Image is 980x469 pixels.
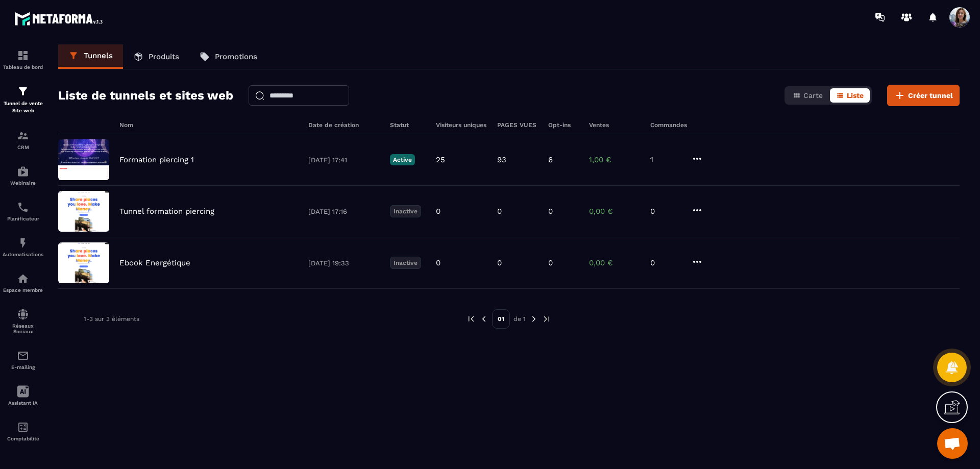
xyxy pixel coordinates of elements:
img: social-network [17,308,29,320]
p: Tunnel de vente Site web [3,100,43,114]
p: [DATE] 17:16 [308,208,380,215]
p: 0 [436,258,440,267]
p: 0 [548,207,553,216]
p: 0 [497,258,502,267]
p: Automatisations [3,252,43,257]
p: 25 [436,155,445,164]
h6: Opt-ins [548,121,579,129]
p: Promotions [215,52,257,61]
img: automations [17,237,29,249]
p: 93 [497,155,506,164]
img: image [58,191,109,232]
img: scheduler [17,201,29,213]
p: 0 [436,207,440,216]
img: email [17,350,29,362]
p: Tunnel formation piercing [119,207,214,216]
p: Produits [149,52,179,61]
p: Ebook Energétique [119,258,190,267]
h6: Ventes [589,121,640,129]
a: formationformationCRM [3,122,43,158]
img: image [58,242,109,283]
p: 0 [548,258,553,267]
a: Tunnels [58,44,123,69]
button: Carte [787,88,829,103]
p: [DATE] 17:41 [308,156,380,164]
p: CRM [3,144,43,150]
p: 0,00 € [589,258,640,267]
h6: Statut [390,121,426,129]
p: Réseaux Sociaux [3,323,43,334]
span: Liste [847,91,864,100]
h2: Liste de tunnels et sites web [58,85,233,106]
p: Tableau de bord [3,64,43,70]
img: formation [17,50,29,62]
a: accountantaccountantComptabilité [3,413,43,449]
p: 1 [650,155,681,164]
img: accountant [17,421,29,433]
p: [DATE] 19:33 [308,259,380,267]
p: Webinaire [3,180,43,186]
h6: Commandes [650,121,687,129]
img: formation [17,85,29,97]
a: automationsautomationsEspace membre [3,265,43,301]
p: 6 [548,155,553,164]
a: formationformationTableau de bord [3,42,43,78]
p: Comptabilité [3,436,43,441]
img: formation [17,130,29,142]
p: Active [390,154,415,165]
a: automationsautomationsWebinaire [3,158,43,193]
span: Créer tunnel [908,90,953,101]
img: image [58,139,109,180]
p: 0 [497,207,502,216]
a: Produits [123,44,189,69]
a: social-networksocial-networkRéseaux Sociaux [3,301,43,342]
p: 1,00 € [589,155,640,164]
button: Liste [830,88,870,103]
p: Assistant IA [3,400,43,406]
img: logo [14,9,106,28]
p: 0,00 € [589,207,640,216]
span: Carte [803,91,823,100]
a: emailemailE-mailing [3,342,43,378]
p: Inactive [390,205,421,217]
img: next [529,314,538,324]
a: schedulerschedulerPlanificateur [3,193,43,229]
p: Inactive [390,257,421,269]
img: prev [479,314,488,324]
a: Assistant IA [3,378,43,413]
img: automations [17,273,29,285]
p: E-mailing [3,364,43,370]
a: automationsautomationsAutomatisations [3,229,43,265]
img: prev [467,314,476,324]
h6: Date de création [308,121,380,129]
div: Ouvrir le chat [937,428,968,459]
p: Tunnels [84,51,113,60]
a: Promotions [189,44,267,69]
h6: Visiteurs uniques [436,121,487,129]
p: Planificateur [3,216,43,221]
p: 0 [650,207,681,216]
p: 1-3 sur 3 éléments [84,315,139,323]
button: Créer tunnel [887,85,960,106]
img: automations [17,165,29,178]
a: formationformationTunnel de vente Site web [3,78,43,122]
p: Espace membre [3,287,43,293]
p: 01 [492,309,510,329]
p: 0 [650,258,681,267]
img: next [542,314,551,324]
p: de 1 [513,315,526,323]
p: Formation piercing 1 [119,155,194,164]
h6: PAGES VUES [497,121,538,129]
h6: Nom [119,121,298,129]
